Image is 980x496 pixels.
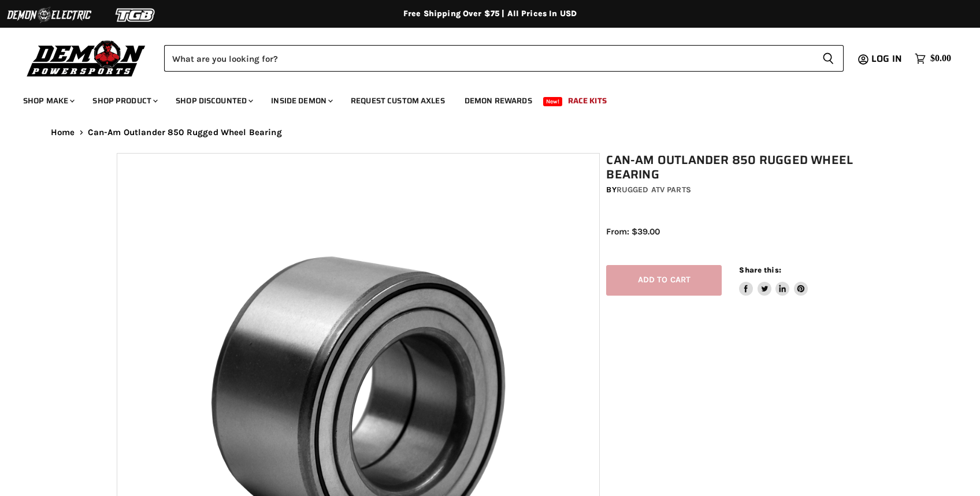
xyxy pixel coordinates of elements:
a: Shop Make [14,89,81,113]
h1: Can-Am Outlander 850 Rugged Wheel Bearing [606,153,870,182]
span: $0.00 [930,53,951,64]
a: Rugged ATV Parts [617,185,691,195]
span: Log in [871,51,902,66]
a: Request Custom Axles [342,89,454,113]
a: Shop Discounted [167,89,260,113]
span: From: $39.00 [606,226,660,237]
a: Shop Product [84,89,165,113]
a: Demon Rewards [456,89,541,113]
a: Log in [866,54,909,64]
span: Can-Am Outlander 850 Rugged Wheel Bearing [88,128,282,137]
a: $0.00 [909,50,957,67]
nav: Breadcrumbs [28,128,952,137]
button: Search [813,45,844,72]
div: by [606,184,870,196]
input: Search [164,45,813,72]
a: Inside Demon [262,89,340,113]
img: Demon Powersports [23,38,150,79]
a: Race Kits [559,89,615,113]
aside: Share this: [739,265,808,296]
a: Home [51,128,75,137]
div: Free Shipping Over $75 | All Prices In USD [28,9,952,19]
img: TGB Logo 2 [92,4,179,26]
form: Product [164,45,844,72]
ul: Main menu [14,84,948,113]
img: Demon Electric Logo 2 [6,4,92,26]
span: Share this: [739,266,781,274]
span: New! [543,97,563,106]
